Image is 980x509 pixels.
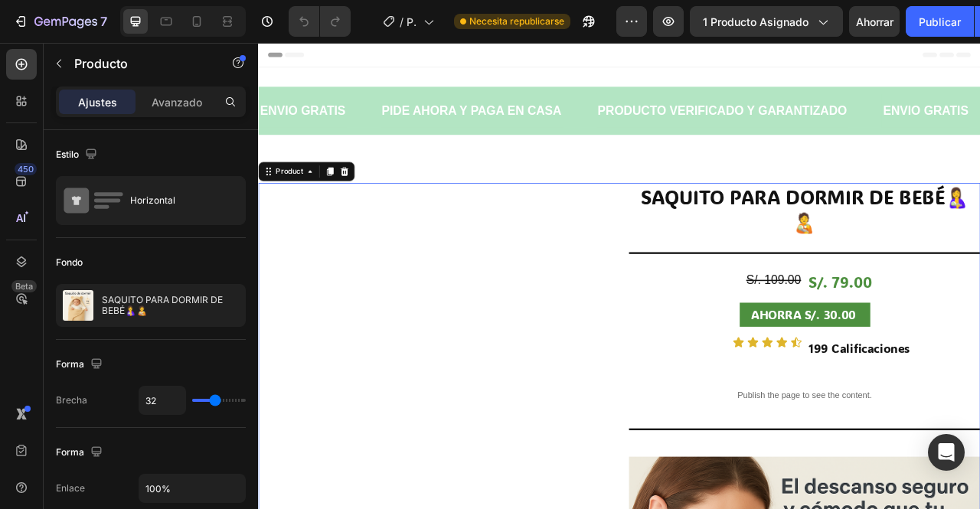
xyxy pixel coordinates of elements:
font: Publicar [919,15,961,28]
iframe: Área de diseño [258,43,980,509]
p: Producto [74,54,204,73]
font: Horizontal [130,194,175,206]
p: PRODUCTO VERIFICADO Y GARANTIZADO [432,73,749,100]
font: Brecha [56,394,87,406]
div: S/. 79.00 [698,290,919,318]
font: 450 [18,164,34,175]
font: Estilo [56,148,79,160]
font: Ahorrar [856,15,893,28]
button: Publicar [906,6,974,37]
font: Avanzado [152,96,202,109]
button: Ahorrar [849,6,900,37]
font: Forma [56,358,84,370]
div: Product [19,157,60,171]
div: S/. 109.00 [472,290,692,313]
font: Forma [56,446,84,458]
font: Fondo [56,256,83,268]
font: Página del producto - [DATE] 01:43:18 [407,15,423,398]
h1: SAQUITO PARA DORMIR DE BEBÉ🤱🧑‍🍼 [472,178,919,245]
font: SAQUITO PARA DORMIR DE BEBÉ🤱🧑‍🍼 [102,294,225,316]
img: imagen de característica del producto [63,290,93,321]
div: Deshacer/Rehacer [289,6,351,37]
font: / [400,15,403,28]
button: 7 [6,6,114,37]
font: Producto [74,56,128,71]
font: Beta [15,281,33,292]
input: Auto [139,387,185,414]
font: Ajustes [78,96,117,109]
p: 199 Calificaciones [700,375,917,403]
p: ENVIO GRATIS [795,73,903,100]
div: Abrir Intercom Messenger [928,434,965,471]
div: AHORRA [625,334,694,358]
font: Necesita republicarse [469,15,564,27]
font: 1 producto asignado [703,15,808,28]
font: Enlace [56,482,85,494]
font: 7 [100,14,107,29]
div: S/. 30.00 [694,334,762,357]
input: Auto [139,475,245,502]
p: Publish the page to see the content. [472,441,919,457]
button: 1 producto asignado [690,6,843,37]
